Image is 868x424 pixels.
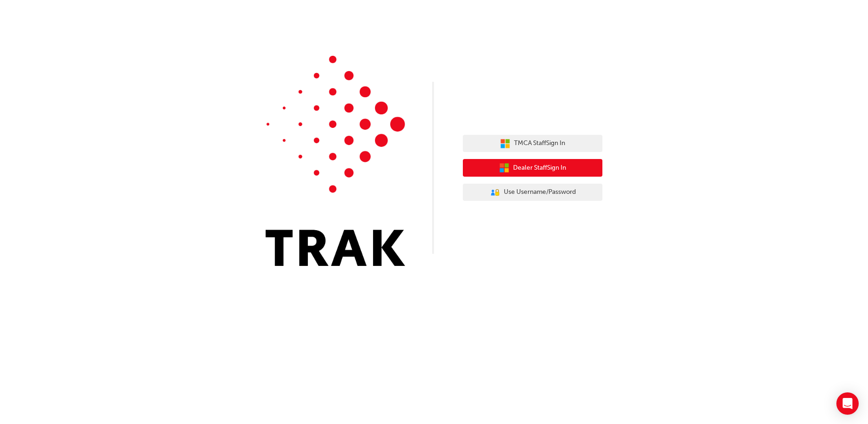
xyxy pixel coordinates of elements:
[463,159,602,177] button: Dealer StaffSign In
[514,138,565,149] span: TMCA Staff Sign In
[463,184,602,201] button: Use Username/Password
[504,187,576,198] span: Use Username/Password
[836,392,859,415] div: Open Intercom Messenger
[266,56,405,266] img: Trak
[463,135,602,152] button: TMCA StaffSign In
[513,163,566,173] span: Dealer Staff Sign In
